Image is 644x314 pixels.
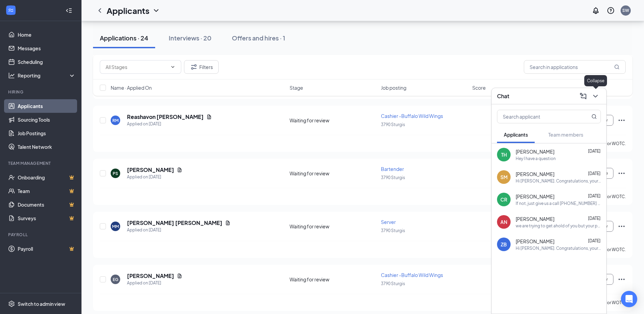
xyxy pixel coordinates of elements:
span: [DATE] [588,171,601,176]
h3: Chat [497,92,509,100]
svg: Filter [190,63,198,71]
input: Search in applications [524,60,626,74]
h5: Reashavon [PERSON_NAME] [127,113,204,121]
a: Messages [18,41,76,55]
h5: [PERSON_NAME] [127,272,174,280]
span: 3790 Sturgis [381,175,405,180]
h5: [PERSON_NAME] [PERSON_NAME] [127,219,222,227]
div: Waiting for review [290,170,377,177]
div: Applied on [DATE] [127,174,182,180]
div: Applications · 24 [100,34,148,42]
a: OnboardingCrown [18,171,76,184]
input: Search applicant [497,110,578,123]
a: Job Postings [18,126,76,140]
div: Applied on [DATE] [127,280,182,286]
a: PayrollCrown [18,242,76,256]
div: Interviews · 20 [169,34,211,42]
div: Switch to admin view [18,300,65,307]
svg: Ellipses [618,116,626,124]
a: Applicants [18,99,76,113]
div: Waiting for review [290,117,377,124]
svg: ChevronDown [170,64,176,70]
span: [PERSON_NAME] [516,171,554,177]
div: Team Management [8,160,74,166]
span: Team members [548,132,583,138]
div: MM [112,224,119,229]
button: Filter Filters [184,60,219,74]
div: TH [501,151,507,158]
svg: ComposeMessage [579,92,587,100]
svg: QuestionInfo [607,6,615,15]
span: Cashier -Buffalo Wild Wings [381,272,443,278]
span: 3790 Sturgis [381,122,405,127]
button: ComposeMessage [578,91,589,102]
span: Server [381,219,396,225]
div: Hiring [8,89,74,95]
div: RM [112,118,118,123]
svg: Ellipses [618,169,626,177]
a: Sourcing Tools [18,113,76,126]
div: SM [500,174,508,180]
span: Bartender [381,166,404,172]
div: CR [500,196,507,203]
div: If not, just give us a call [PHONE_NUMBER] and ask for a manager. we will get it scheduled for you. [516,200,601,206]
span: [PERSON_NAME] [516,215,554,222]
div: Hey I have a question [516,156,556,161]
a: TeamCrown [18,184,76,198]
span: [DATE] [588,193,601,198]
span: [PERSON_NAME] [516,238,554,245]
div: EG [113,277,118,282]
svg: Document [177,273,182,279]
span: 3790 Sturgis [381,228,405,233]
svg: Analysis [8,72,15,79]
div: Offers and hires · 1 [232,34,285,42]
svg: Collapse [66,7,72,14]
span: 3790 Sturgis [381,281,405,286]
span: [DATE] [588,149,601,154]
span: [DATE] [588,238,601,243]
svg: Notifications [592,6,600,15]
a: Scheduling [18,55,76,69]
div: Open Intercom Messenger [621,291,637,307]
svg: ChevronLeft [96,6,104,15]
div: ZB [501,241,507,248]
div: Applied on [DATE] [127,227,231,233]
svg: MagnifyingGlass [614,64,620,70]
input: All Stages [106,63,167,71]
div: Hi [PERSON_NAME]. Congratulations, your meeting with Buffalo Wild Wings for Server at [GEOGRAPHIC... [516,178,601,184]
span: [PERSON_NAME] [516,193,554,200]
span: Cashier -Buffalo Wild Wings [381,113,443,119]
span: Stage [290,84,303,91]
a: DocumentsCrown [18,198,76,211]
a: SurveysCrown [18,211,76,225]
div: PS [113,171,118,176]
div: Payroll [8,232,74,238]
svg: Document [177,167,182,173]
div: we are trying to get ahold of you but your phone number is not working. can you call the store? T... [516,223,601,229]
h5: [PERSON_NAME] [127,166,174,174]
a: Home [18,28,76,41]
span: [PERSON_NAME] [516,148,554,155]
div: Waiting for review [290,276,377,283]
svg: WorkstreamLogo [7,7,14,14]
span: [DATE] [588,216,601,221]
svg: MagnifyingGlass [591,114,597,119]
div: SW [622,7,629,13]
span: Score [472,84,486,91]
svg: ChevronDown [152,6,160,15]
svg: Settings [8,300,15,307]
svg: Ellipses [618,222,626,230]
span: Job posting [381,84,406,91]
svg: Ellipses [618,275,626,283]
div: Hi [PERSON_NAME]. Congratulations, your meeting with Buffalo Wild Wings for Server at [GEOGRAPHIC... [516,245,601,251]
a: Talent Network [18,140,76,154]
span: Name · Applied On [111,84,152,91]
svg: Document [206,114,212,120]
div: AN [500,219,507,225]
div: Reporting [18,72,76,79]
svg: Document [225,220,231,226]
div: Collapse [584,75,607,86]
button: ChevronDown [590,91,601,102]
div: Waiting for review [290,223,377,230]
